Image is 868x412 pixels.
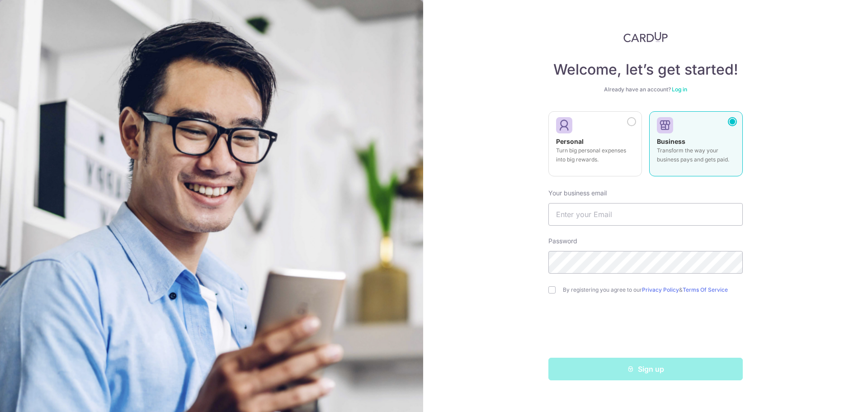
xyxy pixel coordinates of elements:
label: Your business email [548,189,607,198]
a: Log in [672,86,687,93]
input: Enter your Email [548,203,743,226]
a: Personal Turn big personal expenses into big rewards. [548,111,642,182]
p: Transform the way your business pays and gets paid. [657,146,735,164]
strong: Personal [556,137,584,145]
img: CardUp Logo [623,32,668,43]
label: Password [548,237,577,246]
a: Business Transform the way your business pays and gets paid. [649,111,743,182]
a: Terms Of Service [683,286,728,293]
div: Already have an account? [548,86,743,93]
h4: Welcome, let’s get started! [548,61,743,79]
strong: Business [657,137,685,145]
a: Privacy Policy [642,286,679,293]
p: Turn big personal expenses into big rewards. [556,146,634,164]
iframe: reCAPTCHA [577,312,714,347]
label: By registering you agree to our & [563,286,743,294]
